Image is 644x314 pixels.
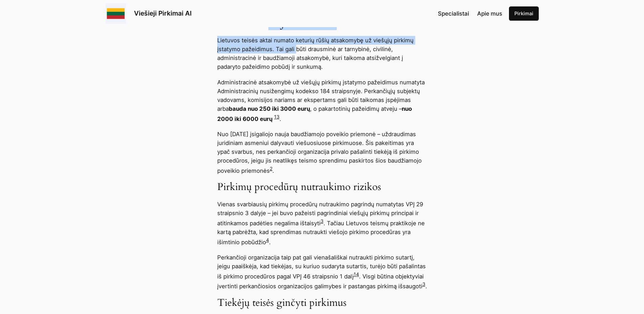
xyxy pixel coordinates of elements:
img: Viešieji pirkimai logo [106,3,126,24]
h3: Galimos sankcijos ir baudos [217,18,427,30]
strong: bauda nuo 250 iki 3000 eurų [229,105,310,112]
span: Apie mus [477,10,502,17]
a: 3 [422,281,425,287]
a: Pirkimai [509,6,539,21]
h3: Tiekėjų teisės ginčyti pirkimus [217,297,427,309]
p: Vienas svarbiausių pirkimų procedūrų nutraukimo pagrindų numatytas VPĮ 29 straipsnio 3 dalyje – j... [217,200,427,246]
a: 14 [354,271,359,277]
p: Nuo [DATE] įsigaliojo nauja baudžiamojo poveikio priemonė – uždraudimas juridiniam asmeniui dalyv... [217,130,427,175]
a: 3 [320,218,324,224]
p: Administracinė atsakomybė už viešųjų pirkimų įstatymo pažeidimus numatyta Administracinių nusižen... [217,78,427,123]
p: Perkančioji organizacija taip pat gali vienašališkai nutraukti pirkimo sutartį, jeigu paaiškėja, ... [217,253,427,291]
a: Viešieji Pirkimai AI [134,9,192,17]
a: Specialistai [438,9,469,18]
a: 2 [270,166,272,171]
nav: Navigation [438,9,502,18]
h3: Pirkimų procedūrų nutraukimo rizikos [217,181,427,193]
p: Lietuvos teisės aktai numato keturių rūšių atsakomybę už viešųjų pirkimų įstatymo pažeidimus. Tai... [217,36,427,71]
a: 4 [266,237,269,243]
a: 13 [274,114,280,120]
a: Apie mus [477,9,502,18]
span: Specialistai [438,10,469,17]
